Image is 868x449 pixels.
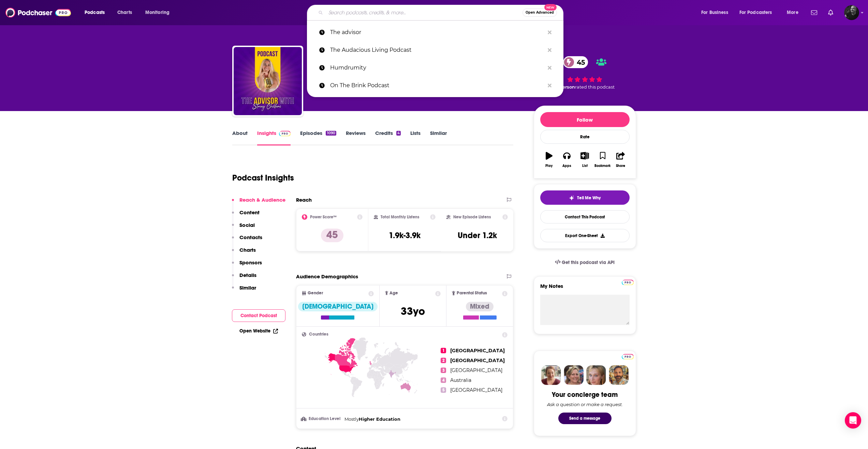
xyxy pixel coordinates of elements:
button: tell me why sparkleTell Me Why [540,190,630,205]
span: Monitoring [145,8,170,17]
span: 45 [570,56,588,68]
span: More [787,8,798,17]
span: For Business [701,8,728,17]
p: On The Brink Podcast [330,77,544,94]
div: Bookmark [594,164,610,168]
button: Share [612,148,629,172]
div: Your concierge team [552,390,618,399]
label: My Notes [540,283,630,295]
img: Podchaser Pro [622,280,634,285]
h3: Under 1.2k [458,230,497,241]
button: open menu [782,7,807,18]
h2: Audience Demographics [296,273,358,280]
h1: Podcast Insights [232,173,294,183]
button: Similar [232,284,256,297]
p: 45 [321,229,343,242]
span: Age [389,291,398,295]
p: The Audacious Living Podcast [330,41,544,59]
div: Open Intercom Messenger [845,412,861,429]
span: [GEOGRAPHIC_DATA] [450,347,505,354]
div: Apps [562,164,571,168]
a: Humdrumity [307,59,563,77]
span: Charts [117,8,132,17]
a: Podchaser - Follow, Share and Rate Podcasts [5,6,71,19]
p: Reach & Audience [239,197,285,203]
h2: Total Monthly Listens [381,215,419,219]
div: Search podcasts, credits, & more... [313,5,570,20]
button: Sponsors [232,259,262,272]
img: The Advisor with Stacey Chillemi [234,47,302,115]
button: Follow [540,112,630,127]
div: List [582,164,588,168]
button: Send a message [558,413,612,424]
div: 1090 [326,131,336,136]
a: Show notifications dropdown [825,7,836,18]
button: Charts [232,247,256,259]
span: 5 [441,387,446,393]
a: Reviews [346,130,366,145]
span: New [544,4,557,11]
img: User Profile [844,5,859,20]
h3: 1.9k-3.9k [389,230,421,241]
p: Contacts [239,234,262,241]
button: Details [232,272,256,284]
h2: New Episode Listens [453,215,491,219]
a: Pro website [622,353,634,359]
a: Contact This Podcast [540,210,630,223]
div: Mixed [466,302,494,311]
span: Open Advanced [526,11,554,14]
h3: Education Level [302,417,342,421]
button: Content [232,209,260,222]
a: Get this podcast via API [549,254,620,271]
a: InsightsPodchaser Pro [257,130,291,145]
a: On The Brink Podcast [307,77,563,94]
img: tell me why sparkle [569,195,574,201]
a: The advisor [307,24,563,41]
img: Barbara Profile [564,365,584,385]
input: Search podcasts, credits, & more... [326,7,523,18]
button: Show profile menu [844,5,859,20]
p: Similar [239,284,256,291]
span: Australia [450,377,471,383]
a: Episodes1090 [300,130,336,145]
span: 4 [441,377,446,383]
span: 33 yo [401,305,425,318]
img: Podchaser Pro [622,354,634,359]
button: Export One-Sheet [540,229,630,242]
button: List [576,148,593,172]
span: Mostly [344,416,359,422]
p: The advisor [330,24,544,41]
span: [GEOGRAPHIC_DATA] [450,387,502,393]
p: Charts [239,247,256,253]
button: Apps [558,148,576,172]
span: Gender [308,291,323,295]
img: Sydney Profile [541,365,561,385]
span: 2 [441,358,446,363]
div: Ask a question or make a request. [547,402,623,407]
h2: Reach [296,197,312,203]
span: rated this podcast [575,84,615,90]
a: Show notifications dropdown [808,7,820,18]
img: Podchaser Pro [279,131,291,136]
span: Logged in as greg30296 [844,5,859,20]
button: open menu [80,7,114,18]
p: Social [239,222,255,228]
button: Play [540,148,558,172]
div: Rate [540,130,630,144]
span: Get this podcast via API [562,260,615,265]
a: Charts [113,7,136,18]
a: The Audacious Living Podcast [307,41,563,59]
a: About [232,130,248,145]
span: For Podcasters [739,8,772,17]
img: Jules Profile [586,365,606,385]
p: Content [239,209,260,216]
span: Podcasts [85,8,105,17]
button: open menu [696,7,737,18]
button: Contacts [232,234,262,247]
div: Share [616,164,625,168]
button: Reach & Audience [232,197,285,209]
div: 4 [396,131,401,136]
button: Contact Podcast [232,309,285,322]
h2: Power Score™ [310,215,337,219]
